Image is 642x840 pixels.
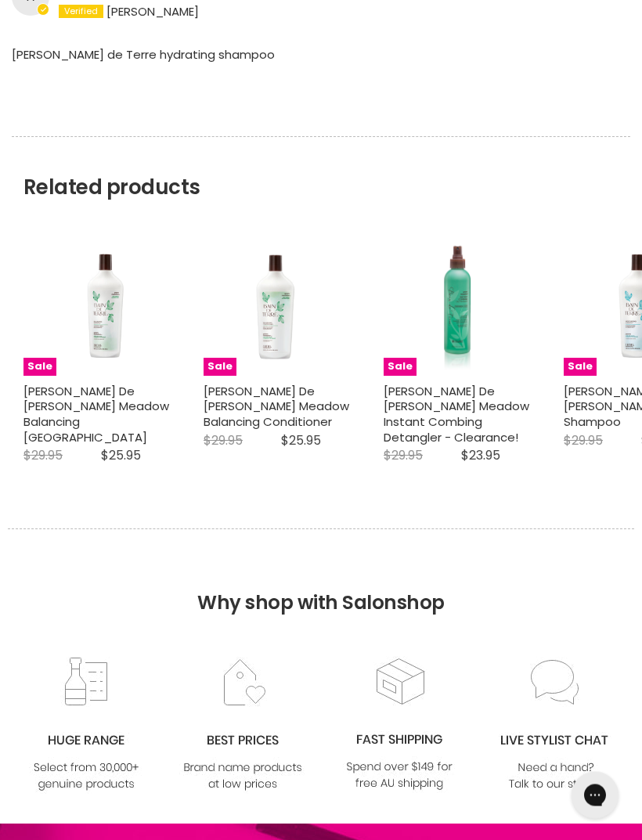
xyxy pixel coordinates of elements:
[492,658,619,795] img: chat_c0a1c8f7-3133-4fc6-855f-7264552747f6.jpg
[23,228,172,377] img: Bain De Terre Green Meadow Balancing Shampoo
[101,447,141,465] span: $25.95
[204,228,352,377] img: Bain De Terre Green Meadow Balancing Conditioner
[384,447,423,465] span: $29.95
[204,359,236,377] span: Sale
[564,359,597,377] span: Sale
[106,5,199,21] span: [PERSON_NAME]
[23,228,172,377] a: Bain De Terre Green Meadow Balancing Shampoo Bain De Terre Green Meadow Balancing Shampoo Sale
[204,228,352,377] a: Bain De Terre Green Meadow Balancing Conditioner Bain De Terre Green Meadow Balancing Conditioner...
[204,384,349,431] a: [PERSON_NAME] De [PERSON_NAME] Meadow Balancing Conditioner
[8,529,634,638] h2: Why shop with Salonshop
[564,766,626,824] iframe: Gorgias live chat messenger
[23,658,150,795] img: range2_8cf790d4-220e-469f-917d-a18fed3854b6.jpg
[564,432,603,450] span: $29.95
[179,658,306,795] img: prices.jpg
[384,384,529,446] a: [PERSON_NAME] De [PERSON_NAME] Meadow Instant Combing Detangler - Clearance!
[12,45,630,85] p: [PERSON_NAME] de Terre hydrating shampoo
[23,359,56,377] span: Sale
[281,432,321,450] span: $25.95
[204,432,243,450] span: $29.95
[23,384,169,446] a: [PERSON_NAME] De [PERSON_NAME] Meadow Balancing [GEOGRAPHIC_DATA]
[12,137,630,200] h2: Related products
[461,447,500,465] span: $23.95
[409,228,508,377] img: Bain De Terre Green Meadow Instant Combing Detangler
[384,359,417,377] span: Sale
[384,228,532,377] a: Bain De Terre Green Meadow Instant Combing Detangler Sale
[336,657,463,794] img: fast.jpg
[23,447,63,465] span: $29.95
